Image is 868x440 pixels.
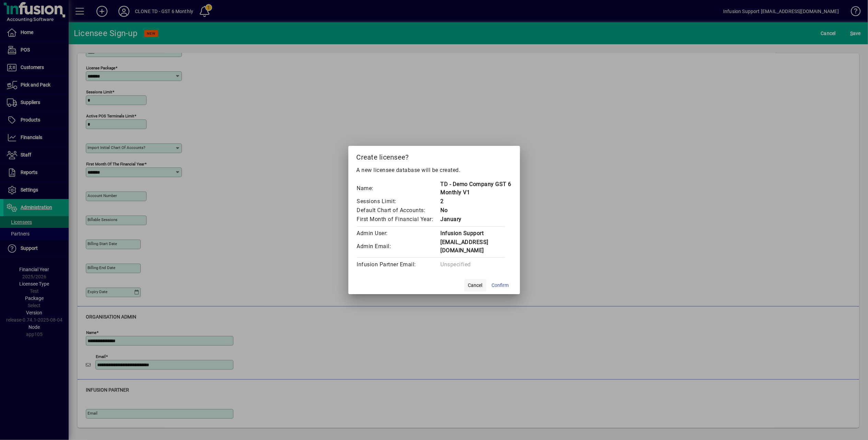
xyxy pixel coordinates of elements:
[489,279,512,291] button: Confirm
[357,206,440,215] td: Default Chart of Accounts:
[357,260,440,269] td: Infusion Partner Email:
[357,166,512,174] p: A new licensee database will be created.
[357,197,440,206] td: Sessions Limit:
[441,198,444,205] span: 2
[357,229,440,238] td: Admin User:
[348,146,520,166] h2: Create licensee?
[492,282,509,289] span: Confirm
[464,279,486,291] button: Cancel
[441,261,471,268] span: Unspecified
[357,180,440,197] td: Name:
[440,229,512,238] td: Infusion Support
[357,215,440,224] td: First Month of Financial Year:
[468,282,483,289] span: Cancel
[440,215,512,224] td: January
[357,238,440,255] td: Admin Email:
[440,206,512,215] td: No
[440,180,512,197] td: TD - Demo Company GST 6 Monthly V1
[440,238,512,255] td: [EMAIL_ADDRESS][DOMAIN_NAME]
